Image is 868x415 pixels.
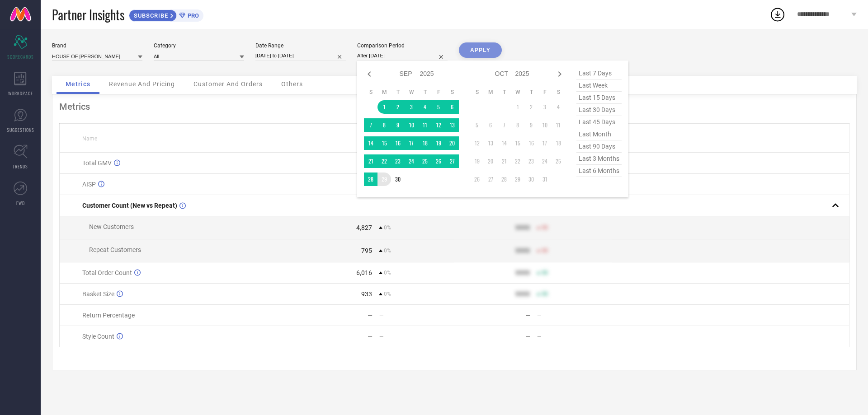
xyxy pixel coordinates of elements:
[377,100,391,114] td: Mon Sep 01 2025
[538,118,552,132] td: Fri Oct 10 2025
[542,270,548,276] span: 50
[552,118,565,132] td: Sat Oct 11 2025
[542,247,548,254] span: 50
[377,173,391,186] td: Mon Sep 29 2025
[368,333,373,340] div: —
[525,312,530,319] div: —
[537,312,612,318] div: —
[576,79,622,92] span: last week
[524,89,538,96] th: Thursday
[357,51,448,61] input: Select comparison period
[82,290,114,298] span: Basket Size
[524,136,538,150] td: Thu Oct 16 2025
[129,12,170,19] span: SUBSCRIBE
[542,224,548,231] span: 50
[511,118,524,132] td: Wed Oct 08 2025
[525,333,530,340] div: —
[82,312,135,319] span: Return Percentage
[511,136,524,150] td: Wed Oct 15 2025
[361,290,372,298] div: 933
[379,312,454,318] div: —
[364,89,377,96] th: Sunday
[524,154,538,168] td: Thu Oct 23 2025
[445,100,459,114] td: Sat Sep 06 2025
[497,89,511,96] th: Tuesday
[384,224,391,231] span: 0%
[432,89,445,96] th: Friday
[129,7,203,22] a: SUBSCRIBEPRO
[405,154,418,168] td: Wed Sep 24 2025
[377,136,391,150] td: Mon Sep 15 2025
[524,100,538,114] td: Thu Oct 02 2025
[16,200,25,206] span: FWD
[554,69,565,79] div: Next month
[542,291,548,297] span: 50
[445,118,459,132] td: Sat Sep 13 2025
[356,224,372,231] div: 4,827
[484,173,497,186] td: Mon Oct 27 2025
[185,12,199,19] span: PRO
[484,154,497,168] td: Mon Oct 20 2025
[515,269,530,276] div: 9999
[484,118,497,132] td: Mon Oct 06 2025
[445,136,459,150] td: Sat Sep 20 2025
[445,154,459,168] td: Sat Sep 27 2025
[364,173,377,186] td: Sun Sep 28 2025
[576,104,622,116] span: last 30 days
[552,89,565,96] th: Saturday
[52,5,124,24] span: Partner Insights
[418,100,432,114] td: Thu Sep 04 2025
[391,89,405,96] th: Tuesday
[432,100,445,114] td: Fri Sep 05 2025
[524,173,538,186] td: Thu Oct 30 2025
[445,89,459,96] th: Saturday
[515,247,530,254] div: 9999
[391,118,405,132] td: Tue Sep 09 2025
[52,42,142,49] div: Brand
[576,92,622,104] span: last 15 days
[364,69,375,79] div: Previous month
[511,173,524,186] td: Wed Oct 29 2025
[418,89,432,96] th: Thursday
[405,118,418,132] td: Wed Sep 10 2025
[391,136,405,150] td: Tue Sep 16 2025
[89,246,141,253] span: Repeat Customers
[7,53,34,60] span: SCORECARDS
[405,136,418,150] td: Wed Sep 17 2025
[391,173,405,186] td: Tue Sep 30 2025
[391,100,405,114] td: Tue Sep 02 2025
[82,333,114,340] span: Style Count
[511,154,524,168] td: Wed Oct 22 2025
[769,6,786,23] div: Open download list
[82,269,132,276] span: Total Order Count
[515,290,530,298] div: 9999
[368,312,373,319] div: —
[405,89,418,96] th: Wednesday
[418,154,432,168] td: Thu Sep 25 2025
[497,154,511,168] td: Tue Oct 21 2025
[470,136,484,150] td: Sun Oct 12 2025
[552,136,565,150] td: Sat Oct 18 2025
[432,154,445,168] td: Fri Sep 26 2025
[470,89,484,96] th: Sunday
[364,136,377,150] td: Sun Sep 14 2025
[361,247,372,254] div: 795
[377,118,391,132] td: Mon Sep 08 2025
[497,136,511,150] td: Tue Oct 14 2025
[418,118,432,132] td: Thu Sep 11 2025
[537,333,612,340] div: —
[470,118,484,132] td: Sun Oct 05 2025
[576,153,622,165] span: last 3 months
[364,154,377,168] td: Sun Sep 21 2025
[193,80,263,88] span: Customer And Orders
[7,126,34,133] span: SUGGESTIONS
[576,165,622,177] span: last 6 months
[377,154,391,168] td: Mon Sep 22 2025
[432,118,445,132] td: Fri Sep 12 2025
[8,90,33,97] span: WORKSPACE
[66,80,90,88] span: Metrics
[497,118,511,132] td: Tue Oct 07 2025
[538,100,552,114] td: Fri Oct 03 2025
[576,116,622,128] span: last 45 days
[576,140,622,153] span: last 90 days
